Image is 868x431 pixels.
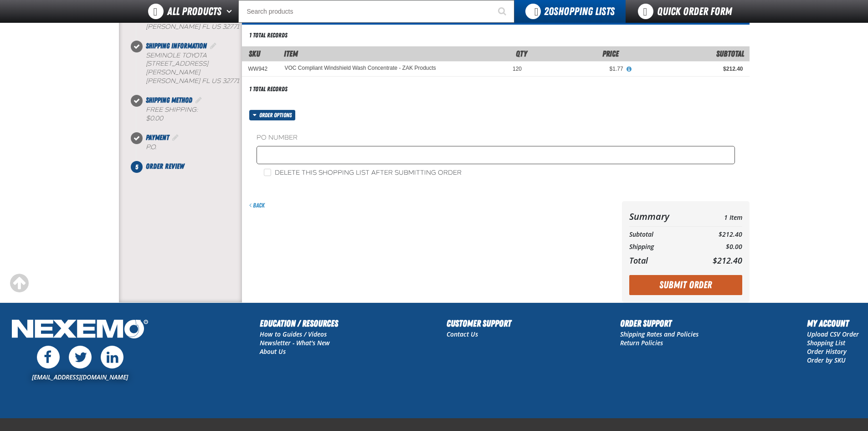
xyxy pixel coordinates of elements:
a: Edit Payment [171,133,180,142]
td: $212.40 [694,228,742,241]
h2: Education / Resources [260,317,338,330]
a: Edit Shipping Method [194,96,203,104]
div: Scroll to the top [9,273,29,293]
button: Order options [249,110,296,120]
h2: Order Support [620,317,699,330]
div: $212.40 [636,65,743,73]
label: Delete this shopping list after submitting order [264,169,462,177]
span: [PERSON_NAME] [146,77,200,85]
div: 1 total records [249,85,288,93]
strong: $0.00 [146,114,163,122]
li: Shipping Method. Step 3 of 5. Completed [137,95,242,132]
span: Subtotal [716,49,744,58]
td: 1 Item [694,208,742,224]
span: $212.40 [713,255,742,266]
a: About Us [260,347,286,356]
a: Return Policies [620,338,663,347]
span: Price [602,49,619,58]
span: Payment [146,133,169,142]
h2: Customer Support [447,317,511,330]
label: PO Number [257,134,735,142]
span: Item [284,49,298,58]
th: Subtotal [629,228,694,241]
bdo: 32771 [222,23,239,31]
div: Free Shipping: [146,106,242,123]
a: Contact Us [447,330,478,338]
th: Shipping [629,241,694,253]
strong: 20 [544,5,554,18]
h2: My Account [807,317,859,330]
span: Qty [516,49,527,58]
a: Newsletter - What's New [260,338,330,347]
bdo: 32771 [222,77,239,85]
li: Order Review. Step 5 of 5. Not Completed [137,161,242,172]
span: [PERSON_NAME] [146,23,200,31]
div: $1.77 [534,65,623,73]
div: 1 total records [249,31,288,40]
input: Delete this shopping list after submitting order [264,169,271,176]
span: FL [202,77,210,85]
a: How to Guides / Videos [260,330,327,338]
td: $0.00 [694,241,742,253]
li: Payment. Step 4 of 5. Completed [137,132,242,161]
span: All Products [167,3,221,20]
a: Shopping List [807,338,845,347]
span: Shipping Information [146,42,207,50]
td: WW942 [242,62,278,77]
th: Total [629,253,694,268]
span: 120 [513,66,522,72]
span: Order options [259,110,295,120]
span: US [211,23,221,31]
th: Summary [629,208,694,224]
button: View All Prices for VOC Compliant Windshield Wash Concentrate - ZAK Products [623,65,635,73]
a: Back [249,202,265,209]
a: VOC Compliant Windshield Wash Concentrate - ZAK Products [285,65,436,72]
span: Shipping Method [146,96,192,104]
a: Edit Shipping Information [209,42,218,50]
span: US [211,77,221,85]
a: Shipping Rates and Policies [620,330,699,338]
a: Order History [807,347,847,356]
span: Seminole Toyota [146,52,207,59]
span: Shopping Lists [544,5,615,18]
a: Order by SKU [807,356,846,364]
a: SKU [249,49,260,58]
div: P.O. [146,143,242,152]
span: FL [202,23,210,31]
span: 5 [131,161,143,173]
button: Submit Order [629,275,742,295]
span: Order Review [146,162,184,171]
span: [STREET_ADDRESS][PERSON_NAME] [146,60,208,76]
img: Nexemo Logo [9,317,151,343]
a: [EMAIL_ADDRESS][DOMAIN_NAME] [32,373,128,381]
a: Upload CSV Order [807,330,859,338]
li: Shipping Information. Step 2 of 5. Completed [137,41,242,95]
